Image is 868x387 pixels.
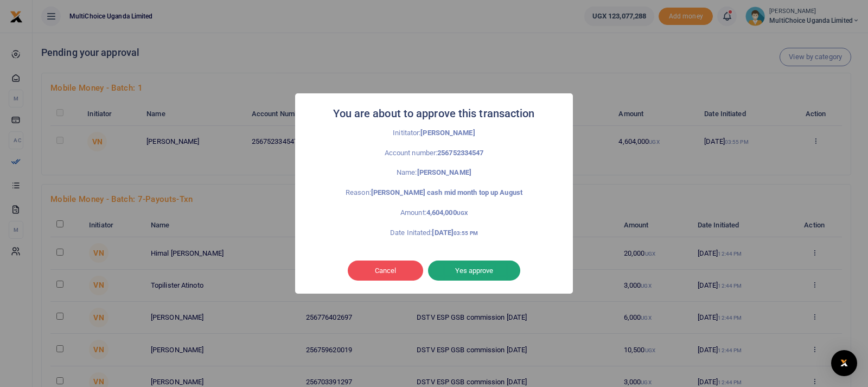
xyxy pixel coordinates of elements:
[432,229,477,237] strong: [DATE]
[319,187,549,199] p: Reason:
[319,148,549,159] p: Account number:
[333,104,534,123] h2: You are about to approve this transaction
[420,129,475,137] strong: [PERSON_NAME]
[437,149,483,157] strong: 256752334547
[454,230,478,236] small: 03:55 PM
[417,168,471,176] strong: [PERSON_NAME]
[319,167,549,179] p: Name:
[428,261,520,281] button: Yes approve
[426,208,468,217] strong: 4,604,000
[319,128,549,139] p: Inititator:
[319,207,549,219] p: Amount:
[457,210,468,216] small: UGX
[319,227,549,239] p: Date Initated:
[348,261,423,281] button: Cancel
[831,350,857,376] div: Open Intercom Messenger
[371,188,522,196] strong: [PERSON_NAME] cash mid month top up August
